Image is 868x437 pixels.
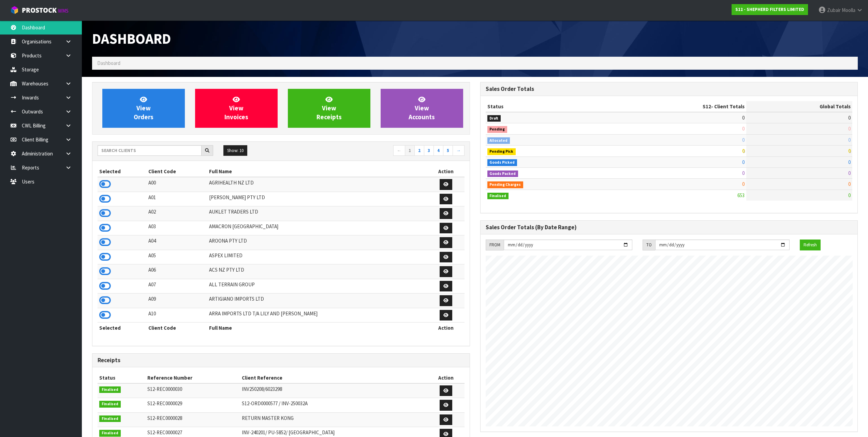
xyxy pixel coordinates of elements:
[487,170,518,177] span: Goods Packed
[147,429,182,436] span: S12-REC0000027
[742,125,745,132] span: 0
[486,224,853,231] h3: Sales Order Totals (By Date Range)
[427,166,464,177] th: Action
[97,60,120,66] span: Dashboard
[207,221,427,235] td: AMACRON [GEOGRAPHIC_DATA]
[207,279,427,293] td: ALL TERRAIN GROUP
[207,192,427,206] td: [PERSON_NAME] PTY LTD
[98,323,147,333] th: Selected
[207,250,427,264] td: ASPEX LIMITED
[742,148,745,154] span: 0
[147,323,208,333] th: Client Code
[242,400,308,407] span: S12-ORD0000577 / INV-250032A
[428,372,464,383] th: Action
[487,159,517,166] span: Goods Picked
[147,400,182,407] span: S12-REC0000029
[746,101,852,112] th: Global Totals
[99,430,121,437] span: Finalised
[99,401,121,408] span: Finalised
[405,145,415,156] a: 1
[742,159,745,165] span: 0
[487,126,507,133] span: Pending
[207,308,427,323] td: ARRA IMPORTS LTD T/A LILY AND [PERSON_NAME]
[147,235,208,250] td: A04
[102,89,185,128] a: ViewOrders
[737,192,745,199] span: 653
[242,386,282,392] span: INV250208/6023298
[147,192,208,206] td: A01
[223,145,247,156] button: Show: 10
[848,125,851,132] span: 0
[10,6,19,14] img: cube-alt.png
[643,240,655,250] div: TO
[742,114,745,121] span: 0
[147,308,208,323] td: A10
[735,6,804,12] strong: S12 - SHEPHERD FILTERS LIMITED
[207,264,427,279] td: ACS NZ PTY LTD
[842,7,855,13] span: Moolla
[134,95,153,121] span: View Orders
[800,240,821,250] button: Refresh
[427,323,464,333] th: Action
[848,192,851,199] span: 0
[848,181,851,187] span: 0
[146,372,240,383] th: Reference Number
[147,206,208,221] td: A02
[207,235,427,250] td: AROONA PTY LTD
[207,177,427,192] td: AGRIHEALTH NZ LTD
[848,159,851,165] span: 0
[240,372,428,383] th: Client Reference
[99,415,121,422] span: Finalised
[703,103,711,110] span: S12
[487,181,524,188] span: Pending Charges
[742,181,745,187] span: 0
[848,114,851,121] span: 0
[98,145,202,156] input: Search clients
[381,89,463,128] a: ViewAccounts
[147,415,182,421] span: S12-REC0000028
[453,145,465,156] a: →
[486,240,504,250] div: FROM
[487,193,509,200] span: Finalised
[22,6,57,15] span: ProStock
[393,145,405,156] a: ←
[147,293,208,308] td: A09
[98,166,147,177] th: Selected
[58,8,69,14] small: WMS
[147,250,208,264] td: A05
[147,166,208,177] th: Client Code
[732,4,808,15] a: S12 - SHEPHERD FILTERS LIMITED
[424,145,434,156] a: 3
[242,415,294,421] span: RETURN MASTER KONG
[848,148,851,154] span: 0
[848,170,851,176] span: 0
[288,89,370,128] a: ViewReceipts
[848,137,851,143] span: 0
[414,145,424,156] a: 2
[207,293,427,308] td: ARTIGIANO IMPORTS LTD
[195,89,278,128] a: ViewInvoices
[92,29,171,48] span: Dashboard
[224,95,248,121] span: View Invoices
[207,166,427,177] th: Full Name
[486,101,607,112] th: Status
[487,137,510,144] span: Allocated
[487,115,501,122] span: Draft
[317,95,342,121] span: View Receipts
[409,95,435,121] span: View Accounts
[98,357,465,364] h3: Receipts
[487,148,516,155] span: Pending Pick
[433,145,443,156] a: 4
[147,177,208,192] td: A00
[147,221,208,235] td: A03
[147,264,208,279] td: A06
[147,279,208,293] td: A07
[742,137,745,143] span: 0
[827,7,841,13] span: Zubair
[98,372,146,383] th: Status
[99,386,121,393] span: Finalised
[742,170,745,176] span: 0
[607,101,746,112] th: - Client Totals
[242,429,335,436] span: INV-240201/ PU-5852/ [GEOGRAPHIC_DATA]
[207,206,427,221] td: AUKLET TRADERS LTD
